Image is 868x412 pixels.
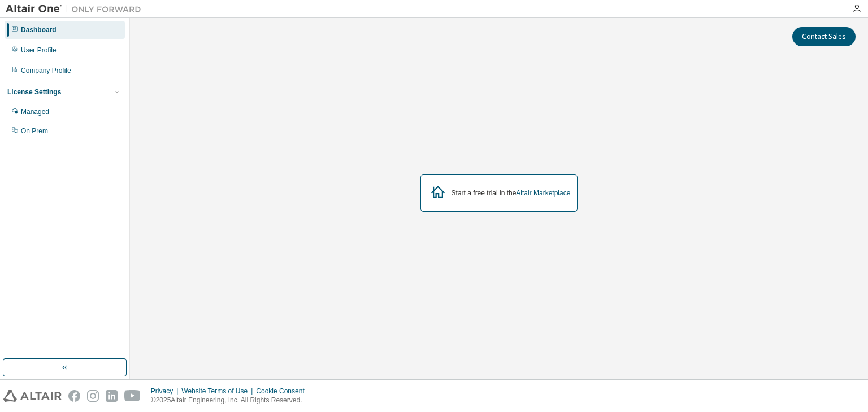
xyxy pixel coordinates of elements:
[256,387,311,396] div: Cookie Consent
[106,390,118,402] img: linkedin.svg
[21,66,71,75] div: Company Profile
[452,189,571,198] div: Start a free trial in the
[792,27,856,46] button: Contact Sales
[516,189,570,197] a: Altair Marketplace
[3,390,62,402] img: altair_logo.svg
[151,387,181,396] div: Privacy
[21,126,48,135] div: On Prem
[181,387,256,396] div: Website Terms of Use
[124,390,141,402] img: youtube.svg
[6,3,147,15] img: Altair One
[21,25,57,34] div: Dashboard
[7,87,61,97] div: License Settings
[87,390,99,402] img: instagram.svg
[151,396,311,405] p: © 2025 Altair Engineering, Inc. All Rights Reserved.
[21,46,57,55] div: User Profile
[68,390,80,402] img: facebook.svg
[21,107,49,116] div: Managed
